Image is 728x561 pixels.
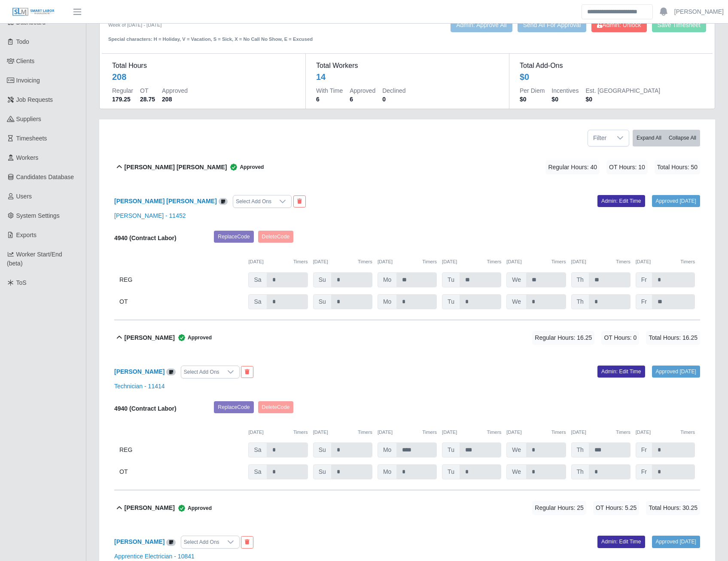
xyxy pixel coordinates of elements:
[665,130,700,146] button: Collapse All
[551,258,566,265] button: Timers
[16,96,53,103] span: Job Requests
[442,442,460,457] span: Tu
[293,429,308,436] button: Timers
[114,198,217,204] a: [PERSON_NAME] [PERSON_NAME]
[119,272,243,287] div: REG
[520,61,702,71] dt: Total Add-Ons
[585,86,660,95] dt: Est. [GEOGRAPHIC_DATA]
[313,464,332,479] span: Su
[588,130,612,146] span: Filter
[214,231,253,243] button: ReplaceCode
[616,258,631,265] button: Timers
[571,442,589,457] span: Th
[112,61,295,71] dt: Total Hours
[166,368,176,375] a: View/Edit Notes
[358,429,372,436] button: Timers
[140,86,155,95] dt: OT
[16,58,35,64] span: Clients
[646,331,700,345] span: Total Hours: 16.25
[16,154,39,161] span: Workers
[16,135,47,142] span: Timesheets
[16,212,60,219] span: System Settings
[316,61,499,71] dt: Total Workers
[114,491,700,525] button: [PERSON_NAME] Approved Regular Hours: 25 OT Hours: 5.25 Total Hours: 30.25
[316,71,326,83] div: 14
[633,130,700,146] div: bulk actions
[313,429,372,436] div: [DATE]
[119,294,243,309] div: OT
[16,77,40,84] span: Invoicing
[506,294,527,309] span: We
[636,258,695,265] div: [DATE]
[241,536,253,548] button: End Worker & Remove from the Timesheet
[16,279,27,286] span: ToS
[16,174,74,180] span: Candidates Database
[571,464,589,479] span: Th
[316,86,343,95] dt: With Time
[293,195,306,207] button: End Worker & Remove from the Timesheet
[593,501,639,515] span: OT Hours: 5.25
[358,258,372,265] button: Timers
[378,442,397,457] span: Mo
[162,95,188,104] dd: 208
[112,86,133,95] dt: Regular
[248,258,308,265] div: [DATE]
[652,18,706,32] button: Save Timesheet
[108,29,350,43] div: Special characters: H = Holiday, V = Vacation, S = Sick, X = No Call No Show, E = Excused
[114,368,164,375] a: [PERSON_NAME]
[442,464,460,479] span: Tu
[506,429,566,436] div: [DATE]
[313,258,372,265] div: [DATE]
[597,536,645,548] a: Admin: Edit Time
[636,464,652,479] span: Fr
[636,429,695,436] div: [DATE]
[114,405,177,412] b: 4940 (Contract Labor)
[520,95,545,104] dd: $0
[680,429,695,436] button: Timers
[248,464,267,479] span: Sa
[112,95,133,104] dd: 179.25
[114,383,165,390] a: Technician - 11414
[125,503,175,512] b: [PERSON_NAME]
[597,195,645,207] a: Admin: Edit Time
[119,464,243,479] div: OT
[601,331,639,345] span: OT Hours: 0
[378,429,437,436] div: [DATE]
[125,333,175,342] b: [PERSON_NAME]
[293,258,308,265] button: Timers
[451,18,512,32] button: Admin: Approve All
[313,442,332,457] span: Su
[108,21,350,29] div: Week of [DATE] - [DATE]
[219,198,228,204] a: View/Edit Notes
[313,294,332,309] span: Su
[382,95,405,104] dd: 0
[442,272,460,287] span: Tu
[633,130,665,146] button: Expand All
[140,95,155,104] dd: 28.75
[7,251,62,267] span: Worker Start/End (beta)
[636,294,652,309] span: Fr
[248,272,267,287] span: Sa
[233,195,274,207] div: Select Add Ons
[616,429,631,436] button: Timers
[606,160,648,174] span: OT Hours: 10
[532,331,594,345] span: Regular Hours: 16.25
[16,193,32,200] span: Users
[114,150,700,185] button: [PERSON_NAME] [PERSON_NAME] Approved Regular Hours: 40 OT Hours: 10 Total Hours: 50
[487,429,502,436] button: Timers
[520,71,529,83] div: $0
[227,163,264,171] span: Approved
[551,429,566,436] button: Timers
[551,95,579,104] dd: $0
[652,536,700,548] a: Approved [DATE]
[597,366,645,378] a: Admin: Edit Time
[646,501,700,515] span: Total Hours: 30.25
[545,160,600,174] span: Regular Hours: 40
[114,235,177,241] b: 4940 (Contract Labor)
[166,538,176,545] a: View/Edit Notes
[520,86,545,95] dt: Per Diem
[181,366,222,378] div: Select Add Ons
[114,553,195,560] a: Apprentice Electrician - 10841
